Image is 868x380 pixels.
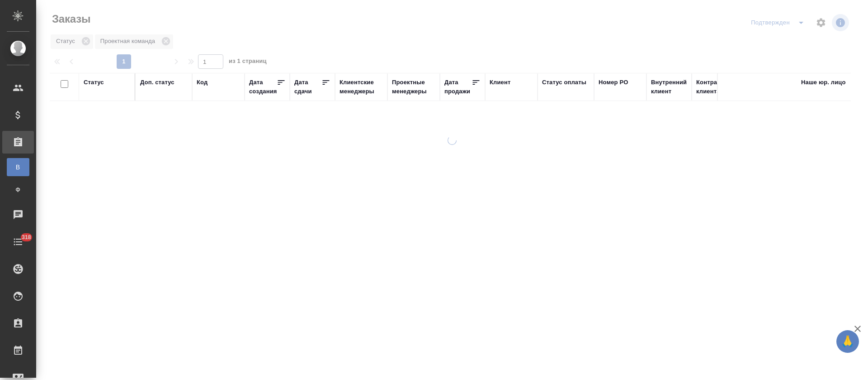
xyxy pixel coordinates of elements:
[16,233,37,242] span: 318
[249,78,277,96] div: Дата создания
[542,78,586,87] div: Статус оплаты
[2,231,34,253] a: 318
[444,78,472,96] div: Дата продажи
[392,78,435,96] div: Проектные менеджеры
[599,78,628,87] div: Номер PO
[11,163,25,172] span: В
[140,78,175,87] div: Доп. статус
[340,78,383,96] div: Клиентские менеджеры
[11,185,25,194] span: Ф
[836,330,859,353] button: 🙏
[84,78,104,87] div: Статус
[197,78,208,87] div: Код
[7,158,29,176] a: В
[696,78,740,96] div: Контрагент клиента
[801,78,846,87] div: Наше юр. лицо
[840,332,855,351] span: 🙏
[7,181,29,199] a: Ф
[294,78,321,96] div: Дата сдачи
[490,78,510,87] div: Клиент
[651,78,687,96] div: Внутренний клиент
